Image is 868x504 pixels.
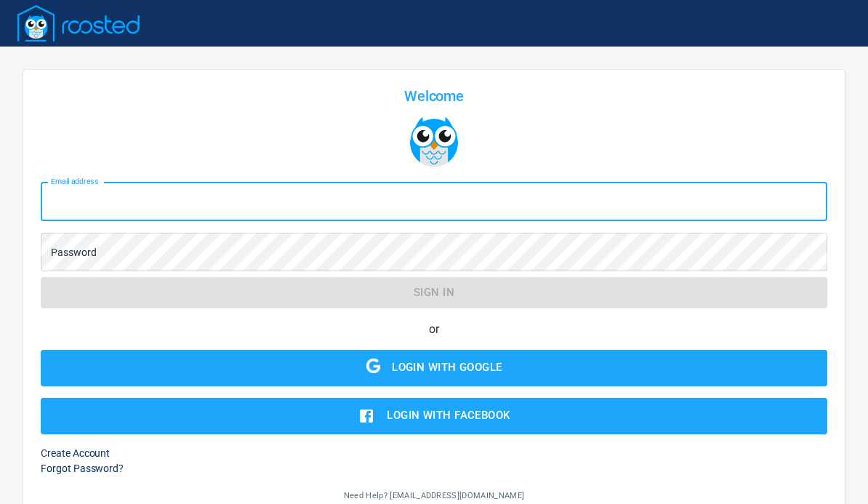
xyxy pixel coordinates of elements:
img: Logo [17,5,140,41]
button: Login with Facebook [41,398,827,434]
div: Login with Facebook [387,406,510,425]
div: Welcome [41,87,827,105]
h6: Forgot Password? [41,461,827,476]
h6: Create Account [41,446,827,461]
div: Login with Google [392,358,502,377]
img: Google Logo [366,359,381,373]
img: Logo [409,116,459,167]
span: Need Help? [EMAIL_ADDRESS][DOMAIN_NAME] [344,491,525,500]
h6: or [41,320,827,338]
button: Google LogoLogin with Google [41,350,827,386]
